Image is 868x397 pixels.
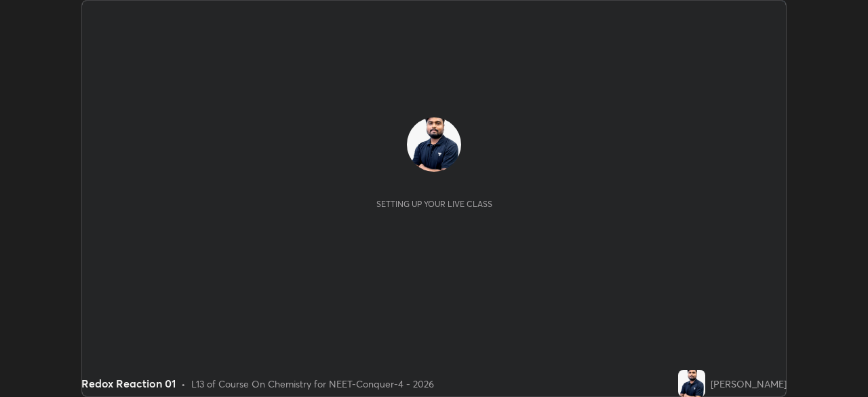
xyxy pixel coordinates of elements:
[678,370,705,397] img: d3afc91c8d51471cb35968126d237139.jpg
[181,377,186,391] div: •
[376,199,492,209] div: Setting up your live class
[711,377,787,391] div: [PERSON_NAME]
[81,375,176,392] div: Redox Reaction 01
[191,377,434,391] div: L13 of Course On Chemistry for NEET-Conquer-4 - 2026
[407,117,461,172] img: d3afc91c8d51471cb35968126d237139.jpg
